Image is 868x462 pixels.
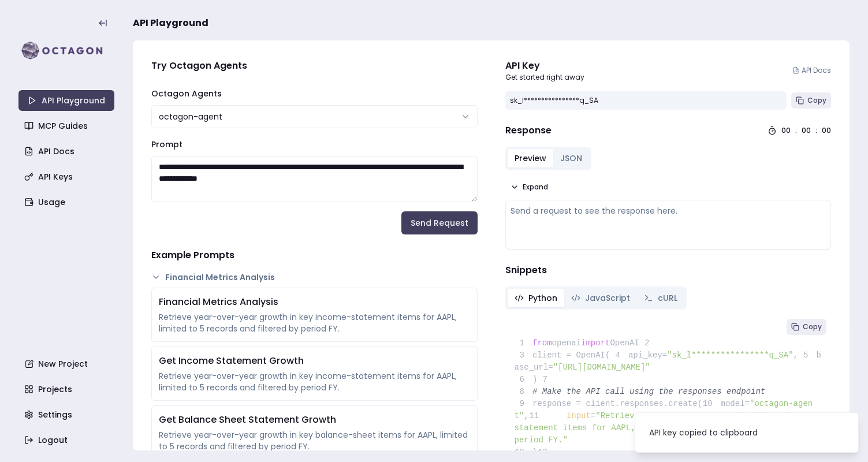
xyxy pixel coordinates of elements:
a: API Docs [20,141,116,162]
span: model= [721,399,750,408]
span: "[URL][DOMAIN_NAME]" [553,363,650,372]
span: 10 [702,398,721,410]
button: Copy [791,92,831,109]
span: 5 [798,349,817,362]
span: , [794,351,798,360]
span: 13 [537,446,556,459]
label: Octagon Agents [151,88,222,99]
a: Settings [20,404,116,425]
span: OpenAI [610,338,639,348]
span: Copy [803,322,822,331]
a: Projects [20,379,116,400]
button: JSON [553,149,589,167]
span: 12 [515,446,533,459]
div: : [795,126,797,135]
span: Copy [807,96,826,105]
h4: Snippets [505,263,832,277]
div: : [815,126,817,135]
div: Get Balance Sheet Statement Growth [159,413,470,427]
button: Preview [508,149,553,167]
span: 2 [639,337,658,349]
span: # Make the API call using the responses endpoint [532,387,765,396]
span: Python [528,292,557,304]
div: Retrieve year-over-year growth in key income-statement items for AAPL, limited to 5 records and f... [159,311,470,334]
div: Get Income Statement Growth [159,354,470,368]
span: 7 [537,374,556,386]
span: 4 [610,349,628,362]
div: 00 [822,126,831,135]
a: MCP Guides [20,115,116,136]
span: import [581,338,610,348]
div: API Key [505,59,584,73]
a: API Docs [792,66,831,75]
button: Expand [505,179,553,195]
div: API key copied to clipboard [649,427,758,438]
div: 00 [781,126,791,135]
div: Send a request to see the response here. [511,205,826,217]
a: Usage [20,192,116,213]
a: API Keys [20,166,116,187]
a: API Playground [18,90,114,111]
span: response = client.responses.create( [515,399,703,408]
span: 8 [515,386,533,398]
div: Retrieve year-over-year growth in key income-statement items for AAPL, limited to 5 records and f... [159,370,470,393]
span: JavaScript [585,292,630,304]
label: Prompt [151,139,182,150]
span: 11 [529,410,547,422]
span: , [524,411,528,420]
span: from [532,338,552,348]
span: client = OpenAI( [515,351,610,360]
span: 6 [515,374,533,386]
span: input [567,411,591,420]
button: Send Request [401,211,478,234]
a: New Project [20,353,116,374]
span: openai [552,338,581,348]
span: 3 [515,349,533,362]
div: Financial Metrics Analysis [159,295,470,309]
span: API Playground [133,16,208,30]
p: Get started right away [505,73,584,82]
span: 9 [515,398,533,410]
a: Logout [20,430,116,450]
button: Financial Metrics Analysis [151,271,478,283]
span: Expand [523,182,548,192]
span: "Retrieve year-over-year growth in key income-statement items for AAPL, limited to 5 records and ... [515,411,820,445]
div: 00 [802,126,811,135]
span: ) [515,448,538,457]
span: ) [515,375,538,384]
div: Retrieve year-over-year growth in key balance-sheet items for AAPL, limited to 5 records and filt... [159,429,470,452]
span: = [591,411,595,420]
h4: Example Prompts [151,248,478,262]
h4: Response [505,124,552,137]
h4: Try Octagon Agents [151,59,478,73]
img: logo-rect-yK7x_WSZ.svg [18,39,114,62]
button: Copy [787,319,826,335]
span: api_key= [628,351,667,360]
span: cURL [658,292,677,304]
span: 1 [515,337,533,349]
